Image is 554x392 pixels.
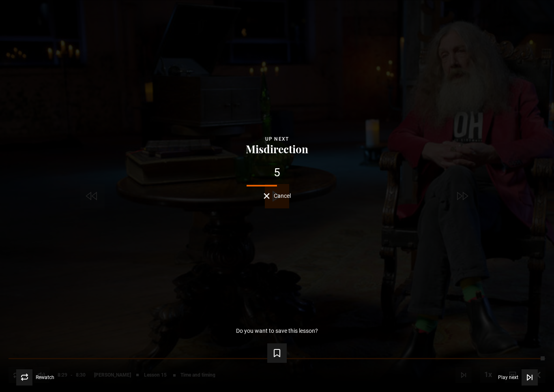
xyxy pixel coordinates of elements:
[498,369,538,386] button: Play next
[243,144,311,155] button: Misdirection
[13,167,541,178] div: 5
[13,135,541,143] div: Up next
[36,375,54,380] span: Rewatch
[498,375,518,380] span: Play next
[16,369,54,386] button: Rewatch
[274,193,291,199] span: Cancel
[264,193,291,199] button: Cancel
[236,328,318,334] p: Do you want to save this lesson?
